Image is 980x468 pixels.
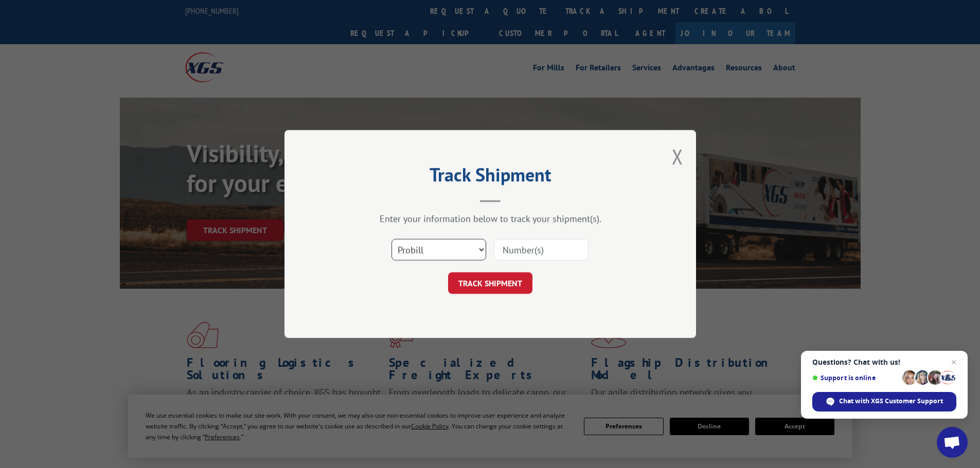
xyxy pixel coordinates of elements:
[812,374,899,382] span: Support is online
[336,167,645,187] h2: Track Shipment
[672,143,683,170] button: Close modal
[494,239,589,260] input: Number(s)
[937,427,968,458] div: Open chat
[839,397,943,406] span: Chat with XGS Customer Support
[948,356,960,368] span: Close chat
[812,358,956,366] span: Questions? Chat with us!
[812,392,956,411] div: Chat with XGS Customer Support
[336,213,645,224] div: Enter your information below to track your shipment(s).
[448,272,532,294] button: TRACK SHIPMENT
